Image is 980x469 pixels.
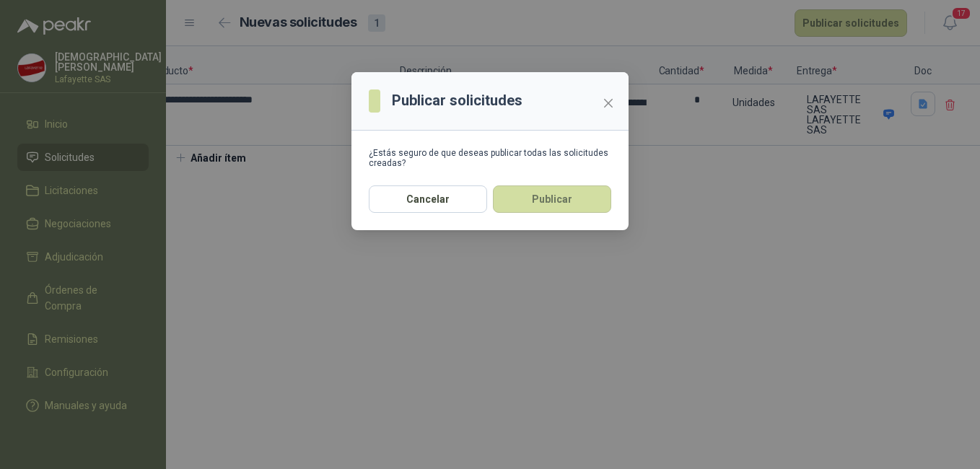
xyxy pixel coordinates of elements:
span: close [603,97,614,109]
button: Cancelar [369,185,487,213]
h3: Publicar solicitudes [392,89,522,112]
button: Close [597,92,620,115]
button: Publicar [493,185,611,213]
div: ¿Estás seguro de que deseas publicar todas las solicitudes creadas? [369,148,611,168]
